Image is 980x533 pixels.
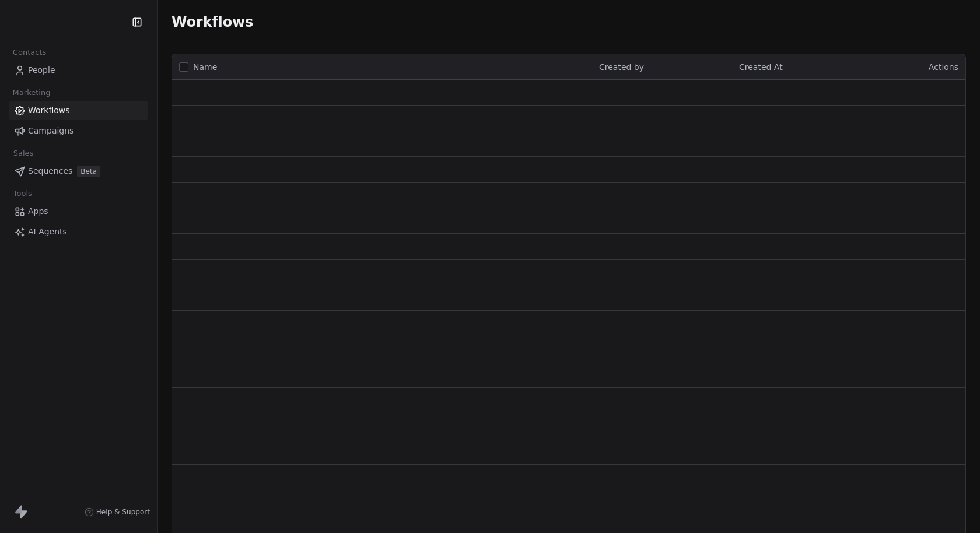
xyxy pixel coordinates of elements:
[28,64,55,76] span: People
[28,165,72,177] span: Sequences
[8,84,55,101] span: Marketing
[85,507,150,517] a: Help & Support
[28,226,67,238] span: AI Agents
[9,202,148,221] a: Apps
[9,101,148,120] a: Workflows
[739,62,783,72] span: Created At
[77,166,100,177] span: Beta
[9,121,148,141] a: Campaigns
[28,125,73,137] span: Campaigns
[28,104,70,117] span: Workflows
[8,185,37,202] span: Tools
[8,44,51,61] span: Contacts
[9,61,148,80] a: People
[929,62,958,72] span: Actions
[96,507,150,517] span: Help & Support
[599,62,644,72] span: Created by
[171,14,253,30] span: Workflows
[8,145,38,162] span: Sales
[193,61,217,73] span: Name
[28,205,48,218] span: Apps
[9,162,148,181] a: SequencesBeta
[9,222,148,241] a: AI Agents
